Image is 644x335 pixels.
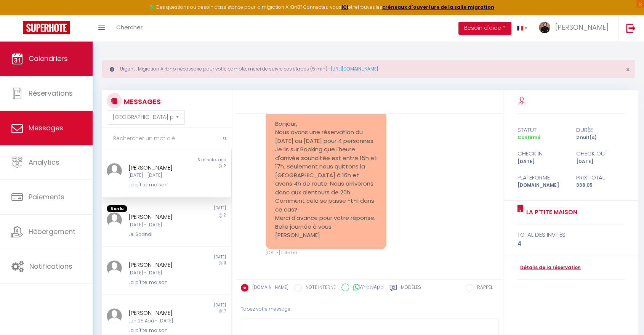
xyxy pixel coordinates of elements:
div: durée [571,125,630,135]
div: [PERSON_NAME] [128,260,194,269]
img: ... [107,260,122,276]
div: [DATE] 11:45:56 [266,249,387,256]
div: Tapez votre message [241,300,498,319]
span: Réservations [29,88,73,98]
div: [DATE] - [DATE] [128,221,194,229]
img: ... [107,163,122,178]
div: La p'tite maison [128,327,194,334]
div: Lun 25 Aoû - [DATE] [128,317,194,325]
span: Chercher [116,23,143,31]
div: Urgent : Migration Airbnb nécessaire pour votre compte, merci de suivre ces étapes (5 min) - [102,60,635,78]
label: WhatsApp [349,284,384,292]
div: [PERSON_NAME] [128,212,194,221]
div: [PERSON_NAME] [128,308,194,317]
button: Ouvrir le widget de chat LiveChat [6,3,29,26]
button: Close [626,66,630,73]
div: 4 [517,239,625,248]
div: La p'tite maison [128,181,194,189]
a: ICI [341,4,348,10]
span: Confirmé [517,134,540,141]
label: NOTE INTERNE [302,284,336,292]
span: Analytics [29,157,59,167]
a: Chercher [111,15,148,42]
span: 2 [224,212,226,218]
div: statut [513,125,571,135]
a: Détails de la réservation [517,264,581,271]
a: [URL][DOMAIN_NAME] [331,66,378,72]
label: Modèles [401,284,421,293]
h3: MESSAGES [122,93,161,110]
input: Rechercher un mot clé [102,128,232,149]
div: 338.05 [571,182,630,189]
div: [DATE] [167,254,231,260]
img: ... [107,212,122,228]
div: 2 nuit(s) [571,134,630,141]
img: Super Booking [23,21,70,34]
img: ... [107,308,122,324]
span: × [626,65,630,74]
div: [DATE] [167,205,231,213]
a: La p'tite maison [524,208,577,217]
a: créneaux d'ouverture de la salle migration [382,4,494,10]
button: Besoin d'aide ? [458,22,511,35]
span: 7 [224,308,226,314]
div: Prix total [571,173,630,182]
pre: Réservation 4361603727 Bonjour, Nous avons une réservation du [DATE] au [DATE] pour 4 personnes. ... [275,103,377,240]
span: Paiements [29,192,64,202]
div: [DOMAIN_NAME] [513,182,571,189]
span: Non lu [107,205,127,213]
a: ... [PERSON_NAME] [533,15,618,42]
div: [DATE] - [DATE] [128,172,194,179]
div: check out [571,149,630,158]
div: 6 minutes ago [167,157,231,163]
span: [PERSON_NAME] [555,22,609,32]
div: [DATE] [513,158,571,165]
div: [DATE] [571,158,630,165]
div: Plateforme [513,173,571,182]
div: Le Scandi [128,231,194,238]
div: [PERSON_NAME] [128,163,194,172]
span: Messages [29,123,63,133]
span: 2 [224,163,226,169]
span: Notifications [29,261,72,271]
label: [DOMAIN_NAME] [248,284,288,292]
span: 11 [224,260,226,266]
span: Hébergement [29,227,75,236]
span: Calendriers [29,54,68,63]
div: La p'tite maison [128,279,194,286]
div: check in [513,149,571,158]
img: ... [539,22,550,33]
img: logout [626,23,636,33]
div: [DATE] [167,302,231,308]
div: total des invités [517,230,625,239]
label: RAPPEL [473,284,493,292]
div: [DATE] - [DATE] [128,269,194,277]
